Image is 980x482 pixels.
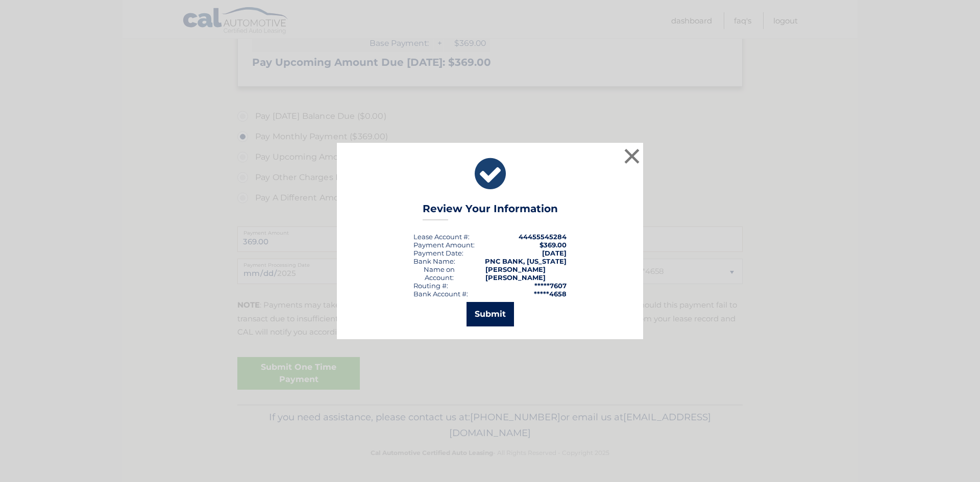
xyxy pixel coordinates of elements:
span: $369.00 [540,241,567,249]
strong: 44455545284 [519,233,567,241]
div: Payment Amount: [413,241,475,249]
div: Bank Name: [413,257,455,265]
button: × [622,146,642,166]
div: Lease Account #: [413,233,470,241]
div: : [413,249,463,257]
strong: PNC BANK, [US_STATE] [485,257,567,265]
div: Name on Account: [413,265,465,282]
span: [DATE] [542,249,567,257]
div: Routing #: [413,282,448,290]
strong: [PERSON_NAME] [PERSON_NAME] [485,265,546,282]
span: Payment Date [413,249,462,257]
h3: Review Your Information [423,202,558,220]
div: Bank Account #: [413,290,468,298]
button: Submit [467,302,514,326]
